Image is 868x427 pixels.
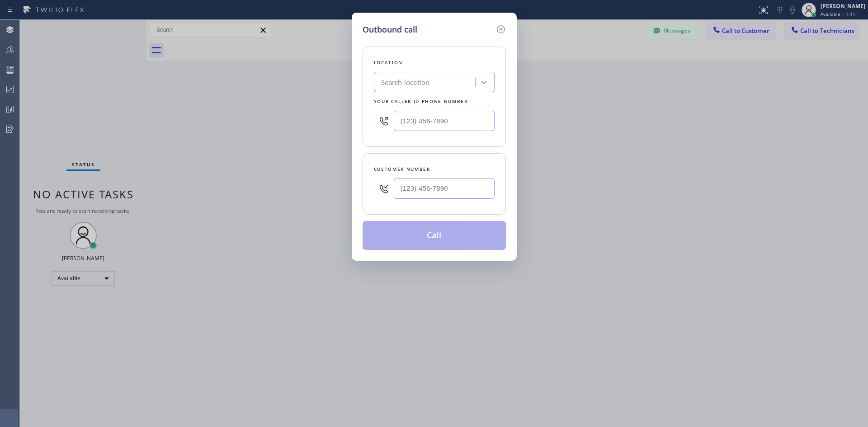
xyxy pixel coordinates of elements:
[374,164,495,174] div: Customer number
[363,23,417,36] h5: Outbound call
[381,77,430,88] div: Search location
[374,97,495,106] div: Your caller id phone number
[374,58,495,67] div: Location
[363,221,506,250] button: Call
[394,178,495,199] input: (123) 456-7890
[394,111,495,131] input: (123) 456-7890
